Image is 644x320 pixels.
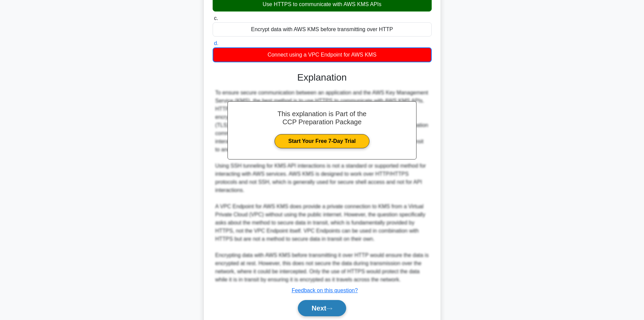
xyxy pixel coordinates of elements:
[275,134,369,148] a: Start Your Free 7-Day Trial
[214,15,218,21] span: c.
[213,22,432,37] div: Encrypt data with AWS KMS before transmitting over HTTP
[292,287,358,293] a: Feedback on this question?
[298,300,346,316] button: Next
[214,40,218,46] span: d.
[217,72,428,83] h3: Explanation
[215,89,429,284] div: To ensure secure communication between an application and the AWS Key Management Service (KMS), t...
[213,47,432,62] div: Connect using a VPC Endpoint for AWS KMS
